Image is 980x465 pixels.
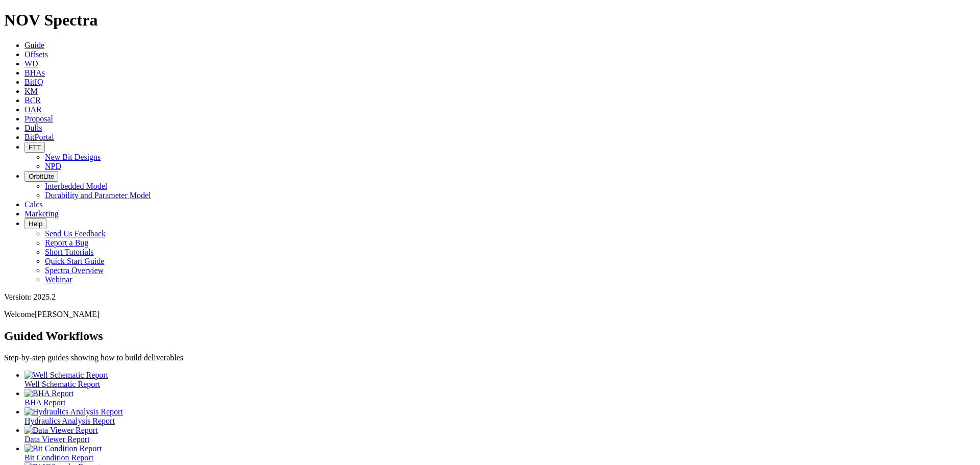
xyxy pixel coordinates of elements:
a: Send Us Feedback [45,229,106,238]
a: Report a Bug [45,238,88,247]
a: Hydraulics Analysis Report Hydraulics Analysis Report [24,407,976,425]
a: BitIQ [24,78,43,86]
button: OrbitLite [24,171,58,182]
img: Well Schematic Report [24,371,108,380]
span: Hydraulics Analysis Report [24,417,115,425]
a: Guide [24,41,44,50]
a: NPD [45,162,61,170]
a: WD [24,59,38,68]
button: FTT [24,142,45,153]
a: Proposal [24,114,53,123]
span: Bit Condition Report [24,453,93,462]
span: Data Viewer Report [24,435,90,444]
span: BHA Report [24,398,65,407]
a: Dulls [24,124,42,132]
a: Calcs [24,200,43,209]
a: Quick Start Guide [45,257,104,265]
a: Well Schematic Report Well Schematic Report [24,371,976,388]
a: Short Tutorials [45,248,94,256]
span: OrbitLite [29,173,54,180]
a: OAR [24,105,42,114]
img: Bit Condition Report [24,444,102,453]
a: BHA Report BHA Report [24,389,976,407]
span: FTT [29,143,41,151]
button: Help [24,218,46,229]
a: Data Viewer Report Data Viewer Report [24,426,976,444]
a: Webinar [45,275,72,284]
a: Marketing [24,209,59,218]
a: New Bit Designs [45,153,101,161]
a: Durability and Parameter Model [45,191,151,200]
a: KM [24,87,38,95]
p: Step-by-step guides showing how to build deliverables [4,353,976,362]
a: Interbedded Model [45,182,107,190]
span: Help [29,220,42,228]
h2: Guided Workflows [4,329,976,343]
h1: NOV Spectra [4,11,976,30]
a: BitPortal [24,133,54,141]
p: Welcome [4,310,976,319]
img: BHA Report [24,389,73,398]
div: Version: 2025.2 [4,292,976,302]
a: Offsets [24,50,48,59]
a: BHAs [24,68,45,77]
span: Well Schematic Report [24,380,100,388]
a: Bit Condition Report Bit Condition Report [24,444,976,462]
img: Data Viewer Report [24,426,98,435]
a: Spectra Overview [45,266,104,275]
a: BCR [24,96,41,105]
img: Hydraulics Analysis Report [24,407,123,417]
span: [PERSON_NAME] [35,310,100,319]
